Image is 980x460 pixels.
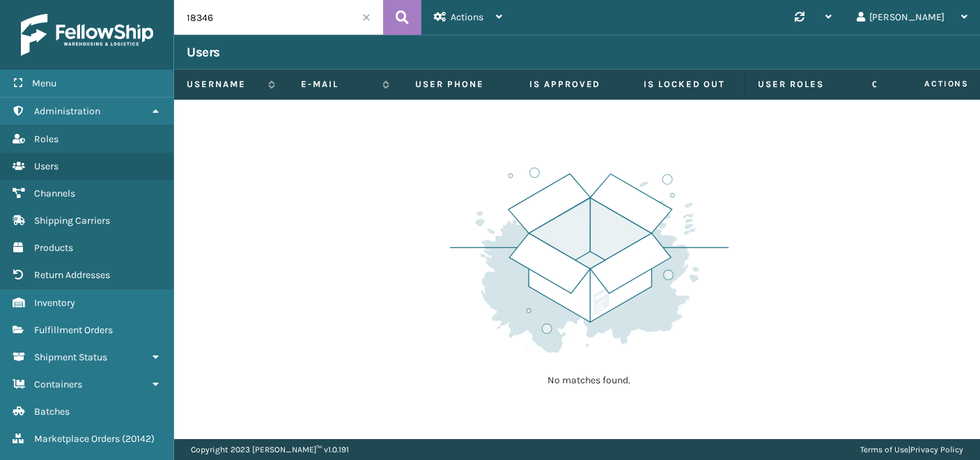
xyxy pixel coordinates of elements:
[34,269,110,281] span: Return Addresses
[34,433,120,445] span: Marketplace Orders
[34,215,110,227] span: Shipping Carriers
[34,133,59,145] span: Roles
[34,187,75,199] span: Channels
[880,72,977,95] span: Actions
[21,14,153,56] img: logo
[32,77,56,89] span: Menu
[872,78,947,91] label: Created
[860,445,908,454] a: Terms of Use
[34,324,113,336] span: Fulfillment Orders
[34,160,59,172] span: Users
[451,11,483,23] span: Actions
[187,78,261,91] label: Username
[758,78,846,91] label: User Roles
[34,105,100,117] span: Administration
[910,445,963,454] a: Privacy Policy
[34,351,107,363] span: Shipment Status
[191,439,349,460] p: Copyright 2023 [PERSON_NAME]™ v 1.0.191
[187,44,220,61] h3: Users
[34,406,70,417] span: Batches
[122,433,155,445] span: ( 20142 )
[860,439,963,460] div: |
[644,78,732,91] label: Is Locked Out
[415,78,504,91] label: User phone
[34,378,82,390] span: Containers
[34,242,73,254] span: Products
[529,78,618,91] label: Is Approved
[34,297,75,309] span: Inventory
[301,78,375,91] label: E-mail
